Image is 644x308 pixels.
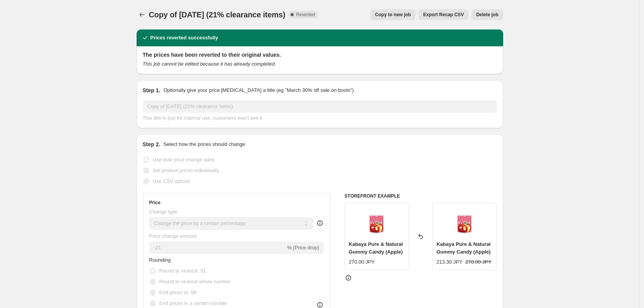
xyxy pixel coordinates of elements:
span: End prices in a certain number [159,300,227,306]
button: Delete job [472,9,503,20]
span: Use CSV upload [153,178,190,184]
img: NO-20240206161050429_80x.png [361,207,392,238]
h2: The prices have been reverted to their original values. [143,51,497,59]
span: This title is just for internal use, customers won't see it [143,115,262,121]
i: This job cannot be edited because it has already completed. [143,61,276,67]
span: Use bulk price change rules [153,157,215,162]
span: Set product prices individually [153,168,219,173]
div: 213.30 JPY [436,258,462,266]
span: Kabaya Pure & Natural Gummy Candy (Apple) [436,241,490,255]
img: NO-20240206161050429_80x.png [449,207,480,238]
button: Export Recap CSV [419,9,468,20]
h6: STOREFRONT EXAMPLE [345,193,497,199]
span: Copy of [DATE] (21% clearance items) [149,10,286,19]
span: Round to nearest whole number [159,279,231,284]
h2: Step 2. [143,140,161,148]
span: Rounding [149,257,171,263]
span: % (Price drop) [287,245,319,250]
input: 30% off holiday sale [143,100,497,113]
h3: Price [149,200,161,206]
span: Price change amount [149,233,197,239]
span: End prices in .99 [159,289,197,295]
strike: 270.00 JPY [465,258,491,266]
p: Optionally give your price [MEDICAL_DATA] a title (eg "March 30% off sale on boots") [163,86,353,94]
span: Change type [149,209,178,215]
span: Round to nearest .01 [159,268,206,274]
span: Kabaya Pure & Natural Gummy Candy (Apple) [349,241,403,255]
div: 270.00 JPY [349,258,375,266]
input: -15 [149,242,286,254]
h2: Step 1. [143,86,161,94]
span: Reverted [296,12,315,18]
span: Copy to new job [375,12,411,18]
div: help [316,219,324,227]
span: Delete job [476,12,498,18]
button: Price change jobs [137,9,147,20]
span: Export Recap CSV [423,12,464,18]
button: Copy to new job [370,9,416,20]
p: Select how the prices should change [163,140,245,148]
h2: Prices reverted successfully [150,34,218,42]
